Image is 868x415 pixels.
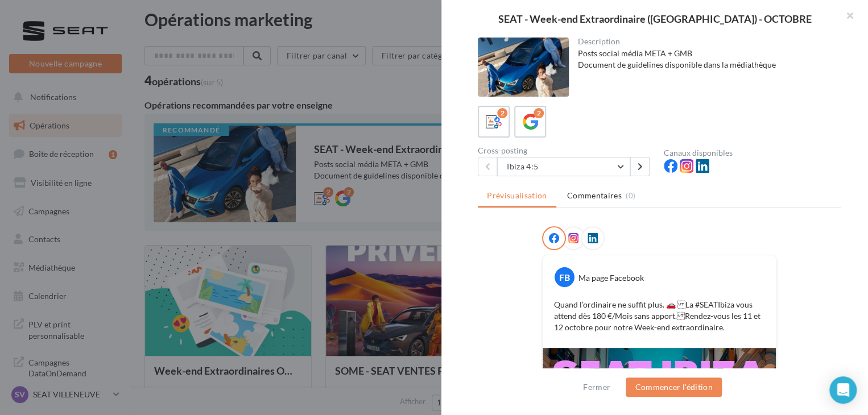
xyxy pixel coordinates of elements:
[829,376,857,404] div: Open Intercom Messenger
[626,377,722,397] button: Commencer l'édition
[554,299,764,333] p: Quand l’ordinaire ne suffit plus. 🚗 La #SEATIbiza vous attend dès 180 €/Mois sans apport. Rendez-...
[578,380,615,394] button: Fermer
[478,147,655,155] div: Cross-posting
[578,48,832,70] div: Posts social média META + GMB Document de guidelines disponible dans la médiathèque
[664,149,841,157] div: Canaux disponibles
[578,38,832,45] div: Description
[555,267,574,287] div: FB
[497,108,507,118] div: 2
[626,191,635,200] span: (0)
[497,157,630,176] button: Ibiza 4:5
[567,190,622,201] span: Commentaires
[578,272,644,284] div: Ma page Facebook
[460,14,850,24] div: SEAT - Week-end Extraordinaire ([GEOGRAPHIC_DATA]) - OCTOBRE
[534,108,544,118] div: 2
